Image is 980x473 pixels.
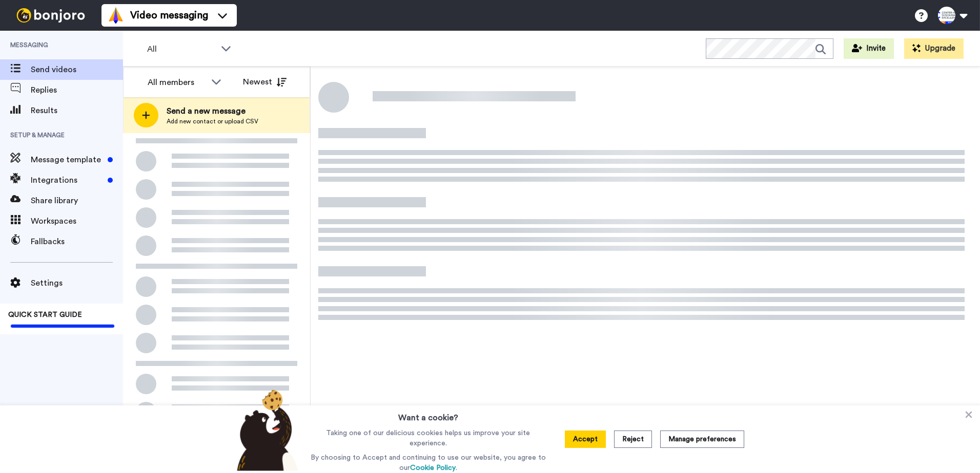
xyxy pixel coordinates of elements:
[614,431,652,448] button: Reject
[31,174,104,186] span: Integrations
[308,428,548,448] p: Taking one of our delicious cookies helps us improve your site experience.
[660,431,744,448] button: Manage preferences
[31,195,123,207] span: Share library
[228,389,303,471] img: bear-with-cookie.png
[235,72,294,92] button: Newest
[398,405,458,424] h3: Want a cookie?
[147,43,216,55] span: All
[31,84,123,96] span: Replies
[31,277,123,289] span: Settings
[31,154,104,166] span: Message template
[31,104,123,117] span: Results
[148,76,206,89] div: All members
[108,7,124,24] img: vm-color.svg
[31,215,123,227] span: Workspaces
[167,105,258,117] span: Send a new message
[308,453,548,473] p: By choosing to Accept and continuing to use our website, you agree to our .
[130,8,208,23] span: Video messaging
[31,63,123,76] span: Send videos
[8,311,82,318] span: QUICK START GUIDE
[410,464,456,471] a: Cookie Policy
[167,117,258,125] span: Add new contact or upload CSV
[844,38,894,59] button: Invite
[904,38,964,59] button: Upgrade
[565,431,606,448] button: Accept
[31,235,123,248] span: Fallbacks
[12,8,89,23] img: bj-logo-header-white.svg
